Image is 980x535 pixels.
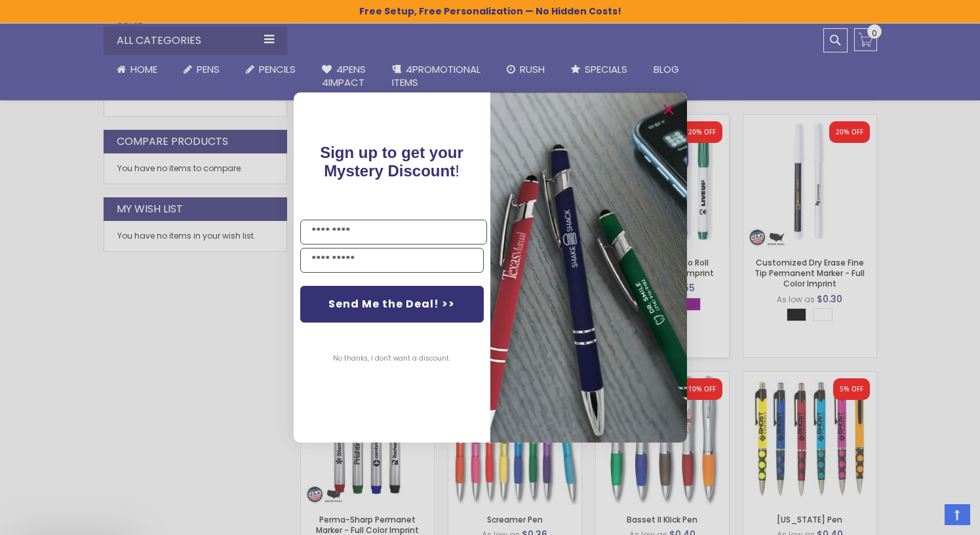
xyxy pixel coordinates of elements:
[490,92,687,442] img: pop-up-image
[326,342,457,375] button: No thanks, I don't want a discount.
[872,500,980,535] iframe: Google Customer Reviews
[320,144,463,180] span: Sign up to get your Mystery Discount
[300,286,484,323] button: Send Me the Deal! >>
[658,99,679,120] button: Close dialog
[320,144,463,180] span: !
